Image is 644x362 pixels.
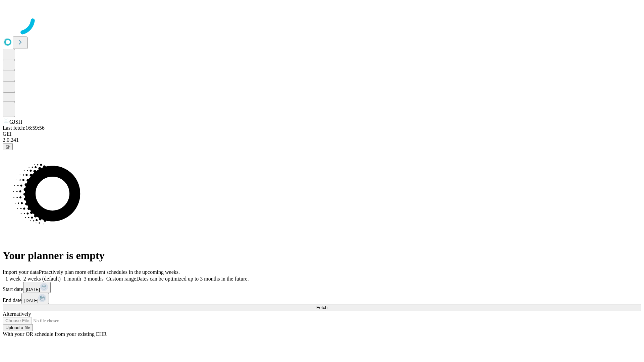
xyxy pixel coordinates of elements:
[3,143,13,150] button: @
[106,276,136,282] span: Custom range
[5,144,10,149] span: @
[23,276,61,282] span: 2 weeks (default)
[136,276,249,282] span: Dates can be optimized up to 3 months in the future.
[26,287,40,292] span: [DATE]
[3,125,45,131] span: Last fetch: 16:59:56
[3,293,641,304] div: End date
[24,298,38,303] span: [DATE]
[3,269,39,275] span: Import your data
[84,276,104,282] span: 3 months
[39,269,180,275] span: Proactively plan more efficient schedules in the upcoming weeks.
[3,331,107,337] span: With your OR schedule from your existing EHR
[3,304,641,311] button: Fetch
[3,324,33,331] button: Upload a file
[3,131,641,137] div: GEI
[23,282,51,293] button: [DATE]
[5,276,21,282] span: 1 week
[3,311,31,317] span: Alternatively
[3,249,641,262] h1: Your planner is empty
[63,276,81,282] span: 1 month
[3,137,641,143] div: 2.0.241
[9,119,22,125] span: GJSH
[3,282,641,293] div: Start date
[316,305,327,310] span: Fetch
[21,293,49,304] button: [DATE]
